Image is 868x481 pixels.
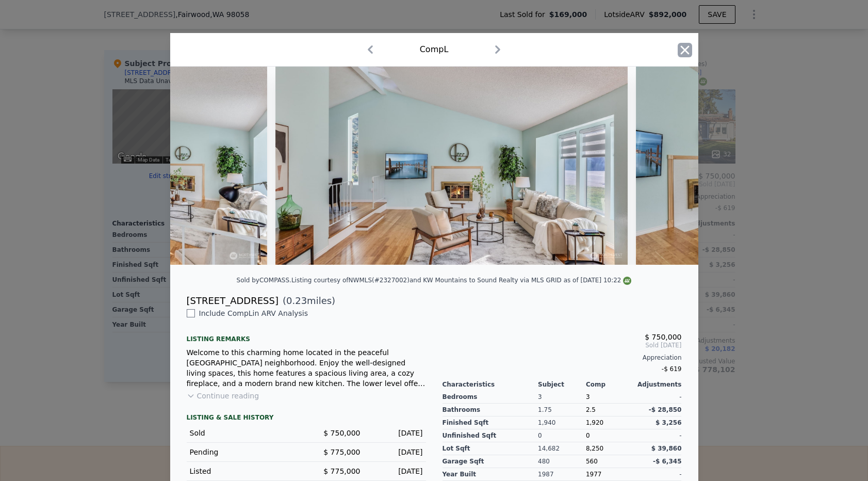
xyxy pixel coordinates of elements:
[586,380,634,389] div: Comp
[286,295,307,306] span: 0.23
[538,391,586,404] div: 3
[634,391,682,404] div: -
[623,277,631,285] img: NWMLS Logo
[656,419,681,426] span: $ 3,256
[538,442,586,455] div: 14,682
[651,445,682,452] span: $ 39,860
[443,429,538,442] div: Unfinished Sqft
[190,466,298,476] div: Listed
[275,67,628,265] img: Property Img
[187,294,279,308] div: [STREET_ADDRESS]
[586,468,634,481] div: 1977
[586,404,634,416] div: 2.5
[634,380,682,389] div: Adjustments
[369,428,423,438] div: [DATE]
[369,447,423,457] div: [DATE]
[443,468,538,481] div: Year Built
[187,391,259,401] button: Continue reading
[443,416,538,429] div: Finished Sqft
[586,445,603,452] span: 8,250
[649,406,682,413] span: -$ 28,850
[369,466,423,476] div: [DATE]
[443,391,538,404] div: Bedrooms
[187,347,426,389] div: Welcome to this charming home located in the peaceful [GEOGRAPHIC_DATA] neighborhood. Enjoy the w...
[443,455,538,468] div: Garage Sqft
[538,468,586,481] div: 1987
[323,429,360,437] span: $ 750,000
[538,380,586,389] div: Subject
[653,458,681,465] span: -$ 6,345
[645,333,681,341] span: $ 750,000
[538,404,586,416] div: 1.75
[634,429,682,442] div: -
[538,429,586,442] div: 0
[323,467,360,475] span: $ 775,000
[237,277,291,284] div: Sold by COMPASS .
[586,419,603,426] span: 1,920
[323,448,360,456] span: $ 775,000
[187,327,426,343] div: Listing remarks
[190,428,298,438] div: Sold
[291,277,632,284] div: Listing courtesy of NWMLS (#2327002) and KW Mountains to Sound Realty via MLS GRID as of [DATE] 1...
[420,43,449,56] div: Comp L
[190,447,298,457] div: Pending
[538,455,586,468] div: 480
[586,458,598,465] span: 560
[443,341,682,349] span: Sold [DATE]
[634,468,682,481] div: -
[662,365,682,373] span: -$ 619
[586,432,590,439] span: 0
[443,354,682,362] div: Appreciation
[538,416,586,429] div: 1,940
[443,442,538,455] div: Lot Sqft
[279,294,335,308] span: ( miles)
[195,309,313,317] span: Include Comp L in ARV Analysis
[187,413,426,424] div: LISTING & SALE HISTORY
[443,380,538,389] div: Characteristics
[586,393,590,400] span: 3
[443,404,538,416] div: Bathrooms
